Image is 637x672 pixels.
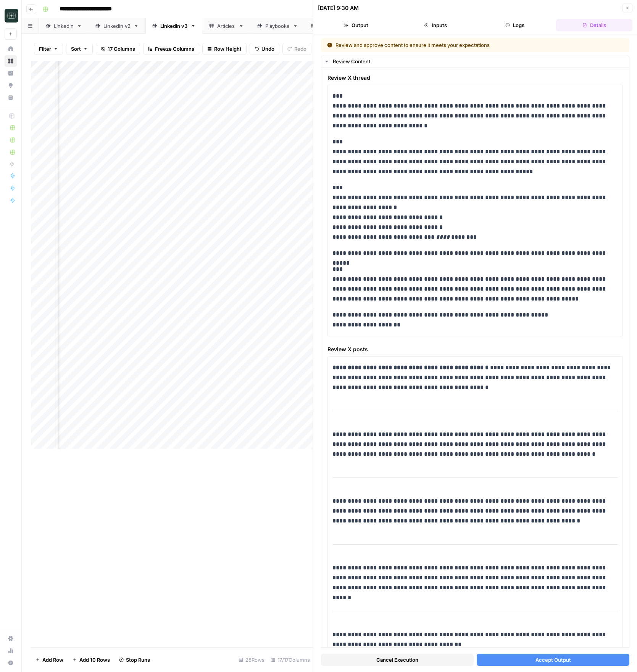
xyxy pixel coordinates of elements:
[5,43,17,55] a: Home
[114,654,155,666] button: Stop Runs
[143,43,199,55] button: Freeze Columns
[318,19,394,31] button: Output
[5,92,17,104] a: Your Data
[5,67,17,79] a: Insights
[321,55,629,68] button: Review Content
[321,654,474,666] button: Cancel Execution
[318,4,359,12] div: [DATE] 9:30 AM
[103,22,131,30] div: Linkedin v2
[268,654,313,666] div: 17/17 Columns
[79,656,110,664] span: Add 10 Rows
[5,645,17,657] a: Usage
[376,656,418,664] span: Cancel Execution
[34,43,63,55] button: Filter
[126,656,150,664] span: Stop Runs
[202,18,250,34] a: Articles
[477,19,553,31] button: Logs
[42,656,63,664] span: Add Row
[327,74,623,82] span: Review X thread
[68,654,114,666] button: Add 10 Rows
[294,45,306,53] span: Redo
[265,22,290,30] div: Playbooks
[89,18,145,34] a: Linkedin v2
[39,18,89,34] a: Linkedin
[477,654,629,666] button: Accept Output
[66,43,93,55] button: Sort
[250,43,279,55] button: Undo
[250,18,305,34] a: Playbooks
[556,19,632,31] button: Details
[54,22,74,30] div: Linkedin
[327,41,556,49] div: Review and approve content to ensure it meets your expectations
[305,18,361,34] a: Newsletter
[327,346,623,353] span: Review X posts
[5,9,18,23] img: Catalyst Logo
[155,45,194,53] span: Freeze Columns
[96,43,140,55] button: 17 Columns
[71,45,81,53] span: Sort
[535,656,571,664] span: Accept Output
[5,6,17,25] button: Workspace: Catalyst
[5,657,17,669] button: Help + Support
[31,654,68,666] button: Add Row
[235,654,268,666] div: 28 Rows
[5,55,17,67] a: Browse
[214,45,242,53] span: Row Height
[397,19,474,31] button: Inputs
[333,58,624,65] div: Review Content
[160,22,187,30] div: Linkedin v3
[282,43,311,55] button: Redo
[261,45,274,53] span: Undo
[202,43,247,55] button: Row Height
[5,79,17,92] a: Opportunities
[108,45,135,53] span: 17 Columns
[145,18,202,34] a: Linkedin v3
[39,45,51,53] span: Filter
[217,22,235,30] div: Articles
[5,632,17,645] a: Settings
